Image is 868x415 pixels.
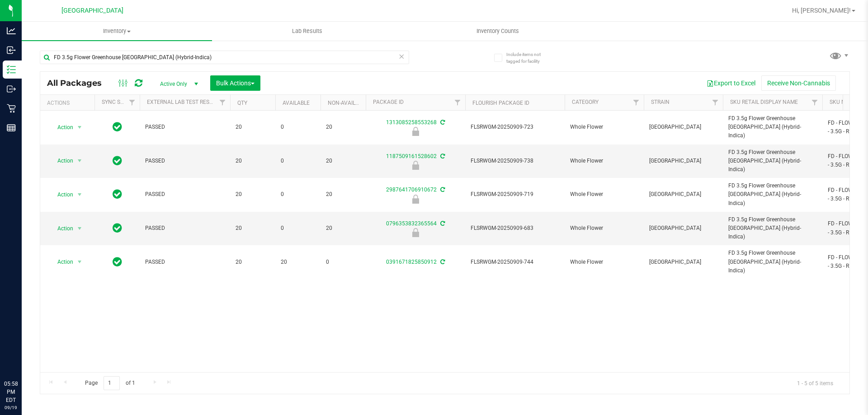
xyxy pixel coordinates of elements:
[701,75,761,91] button: Export to Excel
[328,100,368,106] a: Non-Available
[728,249,817,275] span: FD 3.5g Flower Greenhouse [GEOGRAPHIC_DATA] (Hybrid-Indica)
[326,224,360,233] span: 20
[807,95,822,110] a: Filter
[649,190,717,199] span: [GEOGRAPHIC_DATA]
[649,258,717,266] span: [GEOGRAPHIC_DATA]
[570,190,638,199] span: Whole Flower
[147,99,218,105] a: External Lab Test Result
[439,119,445,126] span: Sync from Compliance System
[102,99,137,105] a: Sync Status
[649,157,717,165] span: [GEOGRAPHIC_DATA]
[471,157,559,165] span: FLSRWGM-20250909-738
[398,51,405,62] span: Clear
[236,157,270,165] span: 20
[629,95,644,110] a: Filter
[7,65,16,74] inline-svg: Inventory
[74,154,85,167] span: select
[77,376,142,390] span: Page of 1
[830,99,857,105] a: SKU Name
[145,258,225,266] span: PASSED
[145,190,225,199] span: PASSED
[730,99,798,105] a: Sku Retail Display Name
[283,100,310,106] a: Available
[49,154,74,167] span: Action
[326,157,360,165] span: 20
[570,157,638,165] span: Whole Flower
[145,224,225,233] span: PASSED
[439,259,445,265] span: Sync from Compliance System
[572,99,599,105] a: Category
[22,22,212,41] a: Inventory
[49,188,74,201] span: Action
[281,258,315,266] span: 20
[386,119,437,126] a: 1313085258553268
[326,123,360,131] span: 20
[790,376,840,390] span: 1 - 5 of 5 items
[364,161,467,170] div: Newly Received
[570,123,638,131] span: Whole Flower
[210,75,260,91] button: Bulk Actions
[570,258,638,266] span: Whole Flower
[439,220,445,227] span: Sync from Compliance System
[49,222,74,235] span: Action
[236,258,270,266] span: 20
[236,190,270,199] span: 20
[113,222,122,234] span: In Sync
[386,220,437,227] a: 0796353832365564
[281,224,315,233] span: 0
[281,157,315,165] span: 0
[364,228,467,237] div: Newly Received
[7,46,16,55] inline-svg: Inbound
[74,256,85,268] span: select
[7,123,16,132] inline-svg: Reports
[792,7,851,14] span: Hi, [PERSON_NAME]!
[281,190,315,199] span: 0
[326,258,360,266] span: 0
[728,114,817,140] span: FD 3.5g Flower Greenhouse [GEOGRAPHIC_DATA] (Hybrid-Indica)
[761,75,836,91] button: Receive Non-Cannabis
[439,187,445,193] span: Sync from Compliance System
[450,95,465,110] a: Filter
[74,188,85,201] span: select
[49,256,74,268] span: Action
[386,153,437,159] a: 1187509161528602
[471,224,559,233] span: FLSRWGM-20250909-683
[472,100,529,106] a: Flourish Package ID
[61,7,123,14] span: [GEOGRAPHIC_DATA]
[22,27,212,35] span: Inventory
[364,195,467,204] div: Newly Received
[506,51,552,65] span: Include items not tagged for facility
[49,121,74,134] span: Action
[113,121,122,133] span: In Sync
[145,123,225,131] span: PASSED
[212,22,402,41] a: Lab Results
[471,258,559,266] span: FLSRWGM-20250909-744
[215,95,230,110] a: Filter
[236,224,270,233] span: 20
[104,376,120,390] input: 1
[471,190,559,199] span: FLSRWGM-20250909-719
[708,95,723,110] a: Filter
[649,123,717,131] span: [GEOGRAPHIC_DATA]
[326,190,360,199] span: 20
[145,157,225,165] span: PASSED
[47,78,111,88] span: All Packages
[386,259,437,265] a: 0391671825850912
[7,84,16,93] inline-svg: Outbound
[728,182,817,208] span: FD 3.5g Flower Greenhouse [GEOGRAPHIC_DATA] (Hybrid-Indica)
[728,215,817,242] span: FD 3.5g Flower Greenhouse [GEOGRAPHIC_DATA] (Hybrid-Indica)
[7,26,16,35] inline-svg: Analytics
[7,104,16,113] inline-svg: Retail
[113,188,122,201] span: In Sync
[651,99,670,105] a: Strain
[236,123,270,131] span: 20
[113,256,122,268] span: In Sync
[373,99,404,105] a: Package ID
[125,95,140,110] a: Filter
[74,121,85,134] span: select
[47,100,91,106] div: Actions
[4,380,18,404] p: 05:58 PM EDT
[570,224,638,233] span: Whole Flower
[364,127,467,136] div: Newly Received
[471,123,559,131] span: FLSRWGM-20250909-723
